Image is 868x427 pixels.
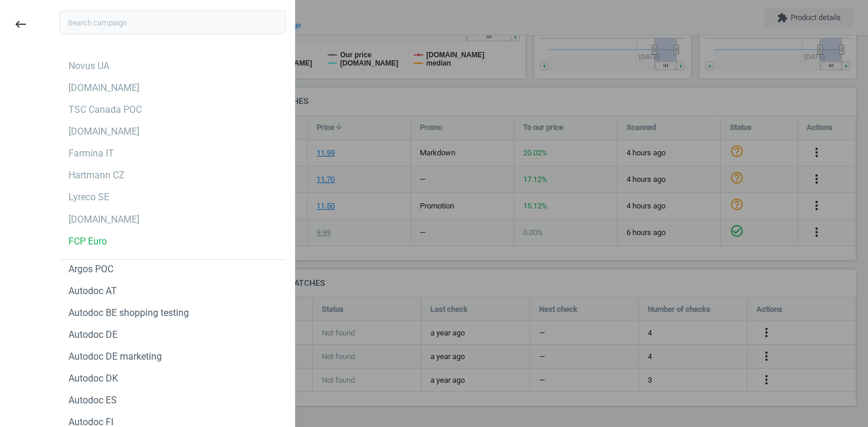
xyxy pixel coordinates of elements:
div: Autodoc AT [68,285,117,298]
div: Novus UA [68,60,109,73]
button: keyboard_backspace [7,11,34,38]
div: Lyreco SE [68,191,109,204]
div: [DOMAIN_NAME] [68,82,139,94]
div: Argos POC [68,263,113,276]
div: Hartmann CZ [68,169,125,182]
div: Autodoc DK [68,372,118,385]
div: [DOMAIN_NAME] [68,213,139,226]
div: FCP Euro [68,235,107,248]
div: Farmina IT [68,147,114,160]
i: keyboard_backspace [14,17,28,31]
div: [DOMAIN_NAME] [68,125,139,138]
input: Search campaign [60,11,286,34]
div: Autodoc BE shopping testing [68,307,189,320]
div: TSC Canada POC [68,103,142,116]
div: Autodoc ES [68,394,117,407]
div: Autodoc DE marketing [68,350,162,363]
div: Autodoc DE [68,328,118,341]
